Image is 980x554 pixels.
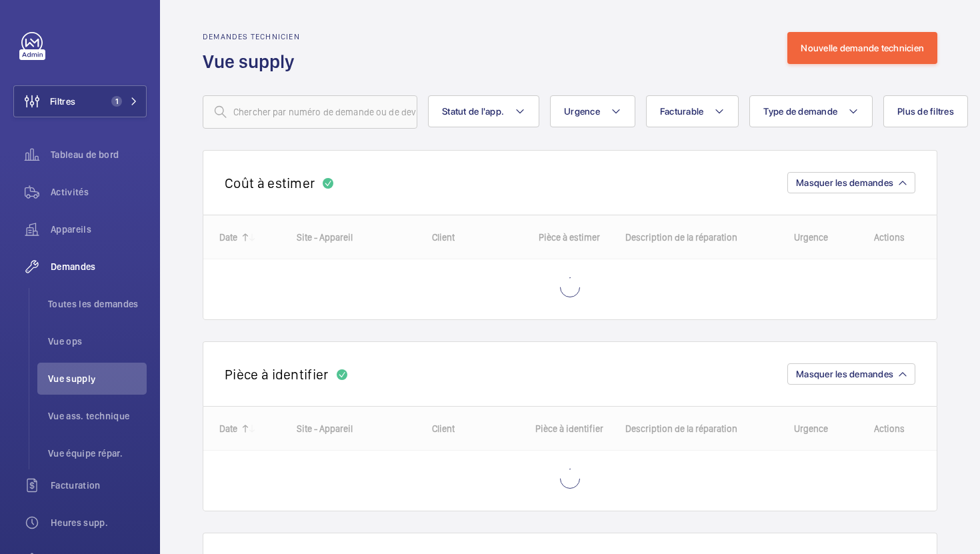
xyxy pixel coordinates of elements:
span: Heures supp. [51,516,147,529]
button: Statut de l'app. [428,95,539,127]
button: Filtres1 [13,85,147,117]
span: Facturation [51,479,147,492]
span: Vue ass. technique [48,409,147,423]
span: Vue ops [48,335,147,348]
span: Plus de filtres [897,106,954,117]
button: Urgence [550,95,635,127]
h2: Coût à estimer [225,175,315,191]
span: Activités [51,185,147,199]
span: Demandes [51,260,147,273]
button: Nouvelle demande technicien [787,32,937,64]
span: Masquer les demandes [796,369,893,379]
span: Facturable [660,106,704,117]
span: Statut de l'app. [442,106,504,117]
button: Type de demande [749,95,873,127]
span: Type de demande [763,106,837,117]
span: Tableau de bord [51,148,147,161]
span: Filtres [50,95,75,108]
h1: Vue supply [203,49,303,74]
span: Vue équipe répar. [48,447,147,460]
button: Facturable [646,95,739,127]
span: Masquer les demandes [796,177,893,188]
h2: Demandes technicien [203,32,303,41]
button: Plus de filtres [883,95,968,127]
span: Appareils [51,223,147,236]
h2: Pièce à identifier [225,366,329,383]
input: Chercher par numéro de demande ou de devis [203,95,417,129]
span: Toutes les demandes [48,297,147,311]
span: Urgence [564,106,600,117]
span: 1 [111,96,122,107]
button: Masquer les demandes [787,363,915,385]
span: Vue supply [48,372,147,385]
button: Masquer les demandes [787,172,915,193]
